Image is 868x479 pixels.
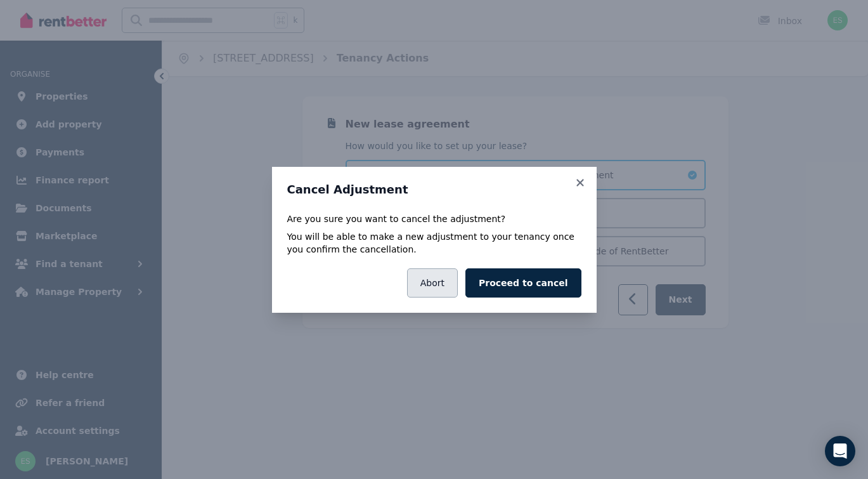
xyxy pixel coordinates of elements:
h3: Cancel Adjustment [287,182,581,197]
button: Abort [407,268,458,298]
div: Open Intercom Messenger [825,436,855,466]
p: You will be able to make a new adjustment to your tenancy once you confirm the cancellation. [287,230,581,256]
button: Proceed to cancel [465,268,581,298]
p: Are you sure you want to cancel the adjustment? [287,213,581,225]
